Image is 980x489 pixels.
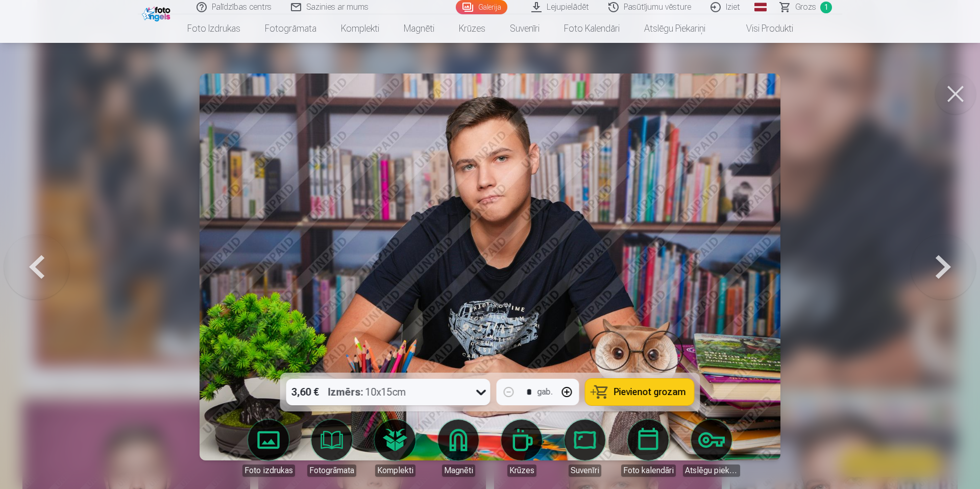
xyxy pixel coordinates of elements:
[493,420,550,477] a: Krūzes
[303,420,360,477] a: Fotogrāmata
[683,464,740,477] div: Atslēgu piekariņi
[718,14,805,43] a: Visi produkti
[240,420,297,477] a: Foto izdrukas
[286,379,324,405] div: 3,60 €
[442,464,475,477] div: Magnēti
[621,464,676,477] div: Foto kalendāri
[175,14,253,43] a: Foto izdrukas
[447,14,498,43] a: Krūzes
[366,420,424,477] a: Komplekti
[537,386,553,398] div: gab.
[614,387,686,397] span: Pievienot grozam
[142,4,173,21] img: /fa1
[430,420,487,477] a: Magnēti
[585,379,694,405] button: Pievienot grozam
[620,420,677,477] a: Foto kalendāri
[507,464,536,477] div: Krūzes
[307,464,356,477] div: Fotogrāmata
[569,464,601,477] div: Suvenīri
[391,14,447,43] a: Magnēti
[328,385,363,399] strong: Izmērs :
[328,379,406,405] div: 10x15cm
[253,14,329,43] a: Fotogrāmata
[632,14,718,43] a: Atslēgu piekariņi
[556,420,614,477] a: Suvenīri
[683,420,740,477] a: Atslēgu piekariņi
[820,2,832,13] span: 1
[329,14,391,43] a: Komplekti
[375,464,415,477] div: Komplekti
[498,14,552,43] a: Suvenīri
[795,1,816,13] span: Grozs
[242,464,295,477] div: Foto izdrukas
[552,14,632,43] a: Foto kalendāri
